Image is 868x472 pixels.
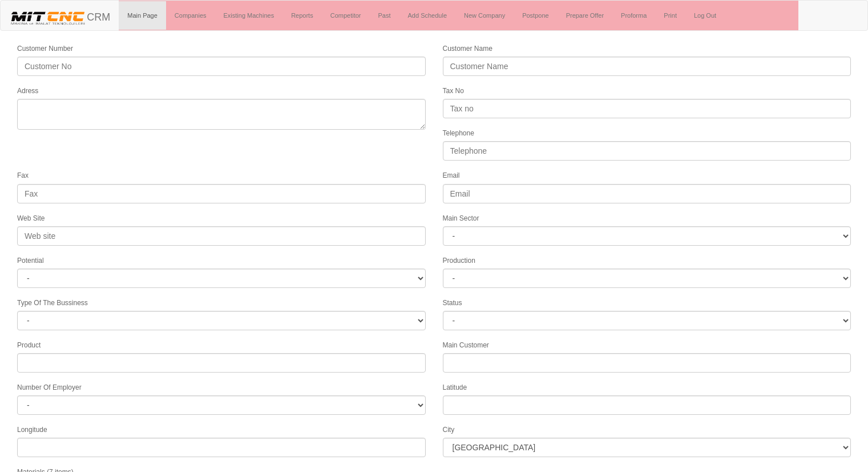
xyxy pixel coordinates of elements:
a: Companies [166,1,215,30]
label: City [443,425,455,435]
a: Add Schedule [399,1,456,30]
label: Production [443,256,475,266]
a: Prepare Offer [558,1,612,30]
a: Postpone [514,1,557,30]
a: Print [655,1,685,30]
label: Tax No [443,86,464,96]
label: Longitude [17,425,47,435]
a: Past [369,1,399,30]
label: Latitude [443,383,467,393]
label: Type Of The Bussiness [17,298,88,308]
label: Main Customer [443,341,489,350]
a: Proforma [612,1,655,30]
label: Web Site [17,214,45,223]
img: header.png [9,9,87,26]
input: Customer Name [443,57,851,76]
label: Main Sector [443,214,479,223]
label: Telephone [443,129,474,138]
label: Fax [17,171,29,181]
input: Customer No [17,57,426,76]
label: Product [17,341,41,350]
input: Fax [17,184,426,203]
input: Telephone [443,141,851,161]
label: Adress [17,86,38,96]
a: Reports [282,1,322,30]
input: Tax no [443,99,851,118]
label: Customer Name [443,44,492,54]
a: Log Out [685,1,725,30]
label: Email [443,171,460,181]
a: CRM [1,1,119,29]
label: Number Of Employer [17,383,82,393]
a: New Company [455,1,514,30]
label: Customer Number [17,44,73,54]
input: Web site [17,226,426,246]
label: Status [443,298,462,308]
a: Competitor [322,1,370,30]
input: Email [443,184,851,203]
a: Main Page [119,1,166,30]
a: Existing Machines [215,1,283,30]
label: Potential [17,256,44,266]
